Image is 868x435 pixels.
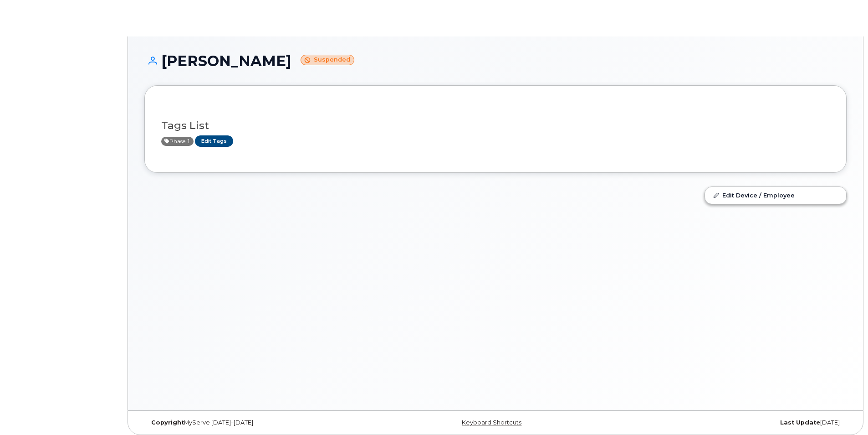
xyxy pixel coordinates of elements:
span: Active [161,137,194,146]
a: Keyboard Shortcuts [462,419,521,426]
div: MyServe [DATE]–[DATE] [144,419,378,426]
h3: Tags List [161,120,830,131]
strong: Last Update [780,419,820,426]
small: Suspended [301,55,354,65]
strong: Copyright [151,419,184,426]
h1: [PERSON_NAME] [144,53,847,69]
a: Edit Tags [195,135,233,147]
div: [DATE] [613,419,847,426]
a: Edit Device / Employee [705,187,846,203]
